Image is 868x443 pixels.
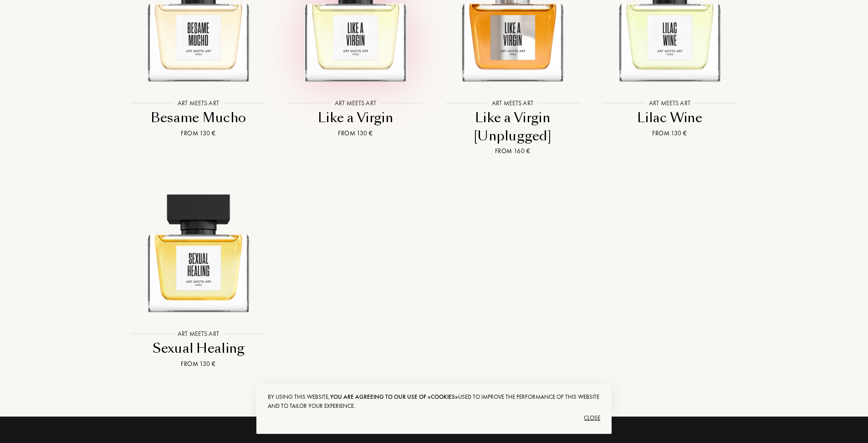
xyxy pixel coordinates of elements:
span: you are agreeing to our use of «cookies» [330,393,458,401]
div: Art Meets Art [173,98,224,108]
div: Lilac Wine [595,109,745,127]
div: From 130 € [123,129,273,138]
div: Like a Virgin [281,109,430,127]
div: From 160 € [438,146,587,156]
div: From 130 € [595,129,745,138]
img: Sexual Healing Art Meets Art [128,177,269,319]
div: Like a Virgin [Unplugged] [438,109,587,145]
a: Sexual Healing Art Meets ArtArt Meets ArtSexual HealingFrom 130 € [120,167,277,380]
div: Art Meets Art [487,98,538,108]
div: Sexual Healing [123,340,273,357]
div: Art Meets Art [644,98,695,108]
div: Besame Mucho [123,109,273,127]
div: Art Meets Art [173,329,224,338]
div: Art Meets Art [330,98,381,108]
div: From 130 € [123,359,273,369]
div: From 130 € [281,129,430,138]
div: Close [268,411,600,425]
div: By using this website, used to improve the performance of this website and to tailor your experie... [268,392,600,411]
